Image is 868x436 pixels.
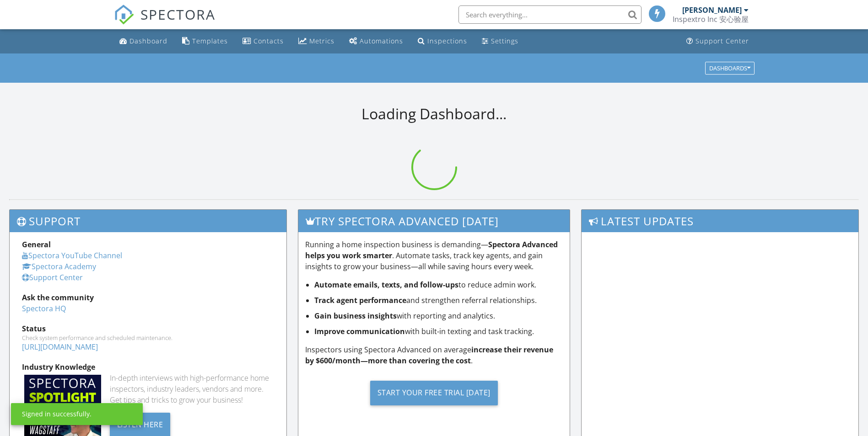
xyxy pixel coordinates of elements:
[295,33,338,50] a: Metrics
[314,326,405,336] strong: Improve communication
[305,239,563,272] p: Running a home inspection business is demanding— . Automate tasks, track key agents, and gain ins...
[682,5,742,15] div: [PERSON_NAME]
[116,33,171,50] a: Dashboard
[114,5,134,25] img: The Best Home Inspection Software - Spectora
[22,342,98,352] a: [URL][DOMAIN_NAME]
[22,303,66,314] a: Spectora HQ
[305,239,558,261] strong: Spectora Advanced helps you work smarter
[22,409,92,419] div: Signed in successfully.
[427,37,467,45] div: Inspections
[582,210,858,232] h3: Latest Updates
[22,362,274,372] div: Industry Knowledge
[314,280,458,290] strong: Automate emails, texts, and follow-ups
[314,295,406,305] strong: Track agent performance
[314,310,563,321] li: with reporting and analytics.
[239,33,287,50] a: Contacts
[314,295,563,306] li: and strengthen referral relationships.
[309,37,334,45] div: Metrics
[360,37,403,45] div: Automations
[192,37,228,45] div: Templates
[370,381,498,405] div: Start Your Free Trial [DATE]
[22,250,122,261] a: Spectora YouTube Channel
[22,272,83,282] a: Support Center
[22,323,274,334] div: Status
[114,12,216,32] a: SPECTORA
[305,345,553,366] strong: increase their revenue by $600/month—more than covering the cost
[705,62,755,74] button: Dashboards
[345,33,407,50] a: Automations (Basic)
[129,37,167,45] div: Dashboard
[314,311,397,321] strong: Gain business insights
[414,33,471,50] a: Inspections
[140,5,216,24] span: SPECTORA
[10,210,286,232] h3: Support
[709,65,750,71] div: Dashboards
[305,373,563,412] a: Start Your Free Trial [DATE]
[305,344,563,366] p: Inspectors using Spectora Advanced on average .
[314,279,563,290] li: to reduce admin work.
[178,33,232,50] a: Templates
[22,239,51,250] strong: General
[458,5,642,24] input: Search everything...
[22,334,274,341] div: Check system performance and scheduled maintenance.
[491,37,518,45] div: Settings
[695,37,749,45] div: Support Center
[673,15,749,24] div: Inspextro Inc 安心验屋
[314,326,563,337] li: with built-in texting and task tracking.
[683,33,753,50] a: Support Center
[110,419,171,429] a: Listen Here
[478,33,522,50] a: Settings
[298,210,570,232] h3: Try spectora advanced [DATE]
[22,261,96,271] a: Spectora Academy
[22,292,274,303] div: Ask the community
[253,37,284,45] div: Contacts
[110,372,274,405] div: In-depth interviews with high-performance home inspectors, industry leaders, vendors and more. Ge...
